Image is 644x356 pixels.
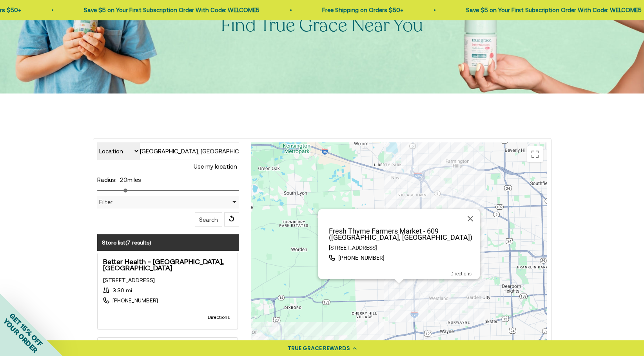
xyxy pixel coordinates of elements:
[97,176,116,183] label: Radius:
[8,311,44,348] span: GET 15% OFF
[97,196,239,209] div: Filter
[97,175,239,185] div: miles
[195,212,222,227] button: Search
[103,259,232,271] strong: Better Health - [GEOGRAPHIC_DATA], [GEOGRAPHIC_DATA]
[461,209,480,228] button: Close
[127,239,131,246] span: 7
[103,277,155,283] a: This link opens in a new tab.
[329,245,474,251] p: [STREET_ADDRESS]
[205,311,232,324] a: This link opens in a new tab.
[2,317,39,354] span: YOUR ORDER
[192,160,239,173] button: Use my location
[448,269,474,279] a: This link opens in a new tab.
[306,7,387,13] a: Free Shipping on Orders $50+
[103,287,232,293] div: 3.30 mi
[527,146,543,162] button: Toggle fullscreen view
[338,255,385,261] a: [PHONE_NUMBER]
[224,212,239,227] span: Reset
[140,142,239,160] input: Type to search our stores
[97,234,239,251] h3: Store list
[288,344,350,352] div: TRUE GRACE REWARDS
[450,5,626,15] p: Save $5 on Your First Subscription Order With Code: WELCOME5
[323,228,480,241] p: Fresh Thyme Farmers Market - 609 ([GEOGRAPHIC_DATA], [GEOGRAPHIC_DATA])
[112,297,158,304] a: [PHONE_NUMBER]
[120,176,127,183] span: 20
[68,5,243,15] p: Save $5 on Your First Subscription Order With Code: WELCOME5
[132,239,149,246] span: results
[221,13,423,38] split-lines: Find True Grace Near You
[97,190,239,191] input: Radius
[125,239,151,246] span: ( )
